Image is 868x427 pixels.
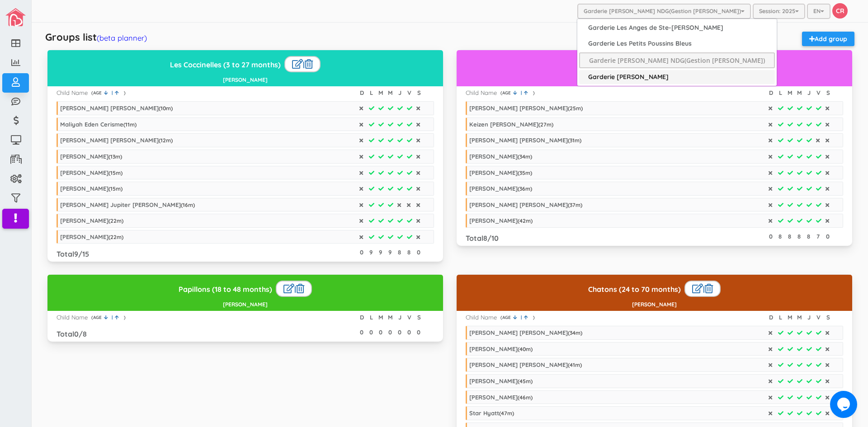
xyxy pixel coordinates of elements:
a: | [513,90,524,96]
div: 9 [368,248,374,257]
div: [PERSON_NAME] [PERSON_NAME] [60,136,173,144]
span: AGE [93,90,104,96]
span: ( m) [568,137,581,144]
span: ( m) [568,361,582,368]
span: AGE [93,314,104,321]
span: 35 [519,169,525,176]
span: ) [533,314,535,321]
span: ( m) [159,105,173,112]
span: 22 [110,234,117,240]
div: M [796,89,803,97]
span: ( [500,90,502,96]
div: J [806,313,812,322]
div: 0 [387,328,393,337]
span: 41 [570,361,575,368]
div: Child Name [466,313,497,322]
div: M [387,313,394,322]
span: ( m) [518,378,533,385]
span: 13 [110,153,115,160]
div: [PERSON_NAME] [60,217,123,224]
span: 47 [501,410,507,417]
span: 40 [519,346,526,352]
div: M [377,313,384,322]
span: ( m) [108,169,123,176]
a: (beta planner) [97,33,147,42]
span: ) [124,314,126,321]
span: ( m) [108,234,123,240]
span: ( [91,314,93,321]
div: L [777,313,784,322]
div: [PERSON_NAME] [PERSON_NAME] [469,201,582,208]
span: 16 [183,202,188,208]
div: 8 [805,232,812,241]
div: D [359,313,365,322]
div: [PERSON_NAME] [469,394,533,401]
span: 11 [125,121,130,128]
div: 8 [786,232,793,241]
span: ( m) [538,121,553,128]
h3: Total /8 [57,330,87,338]
span: 22 [110,217,117,224]
div: 0 [767,232,774,241]
a: | [513,314,524,321]
div: [PERSON_NAME] [469,185,532,192]
h3: Total /15 [57,250,89,258]
div: | [276,281,312,297]
div: J [396,89,403,97]
span: 12 [160,137,166,144]
h3: Les Coccinelles (3 to 27 months) [51,56,439,72]
div: D [768,313,774,322]
span: ( [91,90,93,96]
span: ( [500,314,502,321]
div: 0 [406,328,412,337]
div: [PERSON_NAME] [PERSON_NAME] [469,136,581,144]
span: 42 [519,217,526,224]
span: ( m) [108,185,123,192]
div: V [406,313,413,322]
span: ( m) [568,105,583,112]
div: | [284,56,321,72]
div: M [387,89,394,97]
span: 46 [519,394,526,401]
span: | [109,314,115,320]
a: | [104,314,115,321]
span: | [109,90,115,96]
div: 0 [415,248,422,257]
span: ( m) [518,185,532,192]
div: [PERSON_NAME] [PERSON_NAME] [469,104,583,112]
div: Child Name [466,89,497,97]
h5: [PERSON_NAME] [460,77,849,83]
img: image [5,8,26,26]
div: 0 [415,328,422,337]
span: 15 [110,169,116,176]
span: | [519,90,524,96]
div: | [684,281,721,297]
div: J [806,89,812,97]
div: M [787,89,793,97]
span: | [519,314,524,320]
div: Child Name [57,89,88,97]
a: | [104,90,115,96]
span: 36 [519,185,525,192]
span: 27 [540,121,547,128]
span: ( m) [568,329,582,336]
div: 0 [824,232,831,241]
span: AGE [502,314,513,321]
span: ) [533,90,535,96]
span: ( m) [568,202,582,208]
div: M [787,313,793,322]
span: 0 [74,329,79,338]
span: 9 [74,249,78,258]
div: [PERSON_NAME] [PERSON_NAME] [60,104,173,112]
div: S [415,89,422,97]
div: 8 [396,248,403,257]
h3: Chenilles (17 to 50 months) [460,56,849,72]
div: S [415,313,422,322]
div: [PERSON_NAME] [469,217,533,224]
div: J [396,313,403,322]
div: L [368,313,375,322]
div: Star Hyatt [469,409,514,417]
div: [PERSON_NAME] [469,377,533,385]
span: ( m) [108,153,122,160]
span: ( m) [123,121,137,128]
